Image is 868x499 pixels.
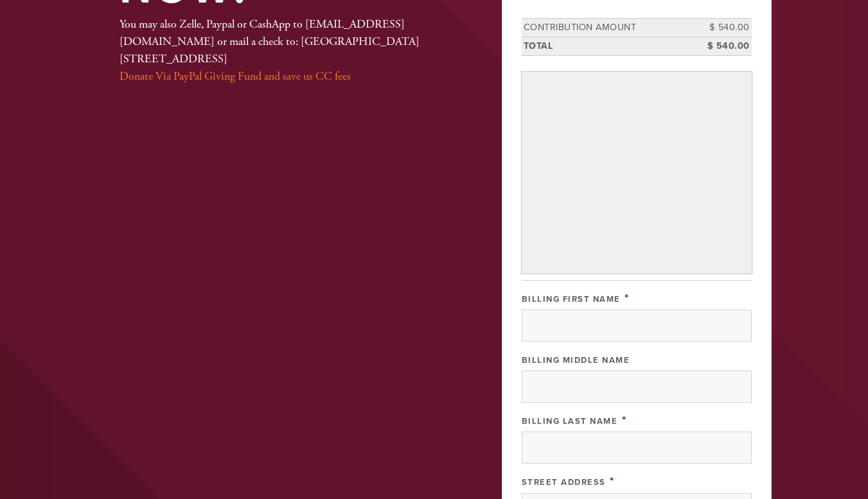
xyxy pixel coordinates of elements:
[524,74,749,271] iframe: Secure payment input frame
[522,19,694,37] td: Contribution Amount
[522,355,630,365] label: Billing Middle Name
[624,291,630,305] span: This field is required.
[622,413,627,427] span: This field is required.
[694,19,752,37] td: $ 540.00
[694,37,752,55] td: $ 540.00
[522,416,618,426] label: Billing Last Name
[522,477,606,487] label: Street Address
[120,69,351,83] a: Donate Via PayPal Giving Fund and save us CC fees
[610,474,615,488] span: This field is required.
[522,294,621,304] label: Billing First Name
[522,37,694,55] td: Total
[120,15,460,85] div: You may also Zelle, Paypal or CashApp to [EMAIL_ADDRESS][DOMAIN_NAME] or mail a check to: [GEOGRA...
